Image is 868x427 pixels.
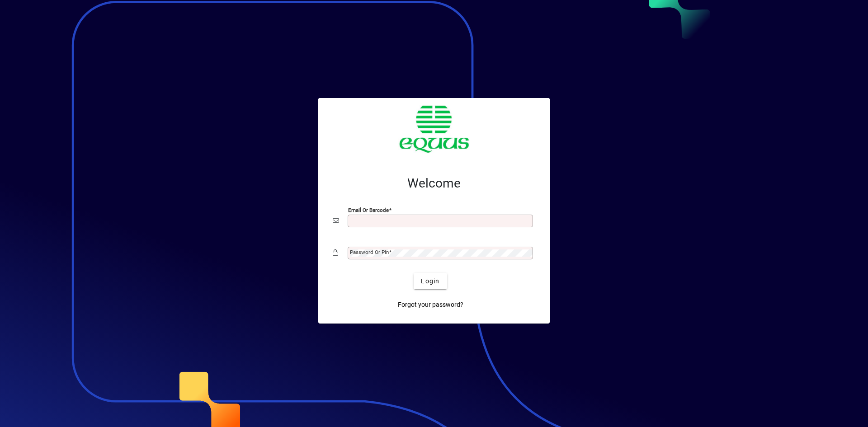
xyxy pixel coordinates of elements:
mat-label: Password or Pin [350,249,389,255]
button: Login [414,273,447,289]
mat-label: Email or Barcode [348,207,389,213]
span: Login [421,277,439,286]
h2: Welcome [333,176,535,191]
span: Forgot your password? [398,300,463,310]
a: Forgot your password? [394,296,467,313]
